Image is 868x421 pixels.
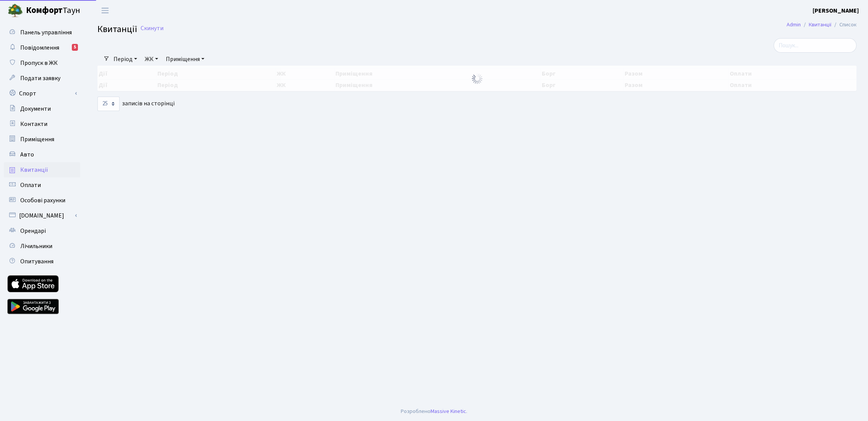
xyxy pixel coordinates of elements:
span: Повідомлення [20,44,59,52]
a: Оплати [4,177,80,193]
a: Пропуск в ЖК [4,55,80,71]
a: Авто [4,147,80,162]
a: [DOMAIN_NAME] [4,208,80,223]
nav: breadcrumb [775,17,868,33]
label: записів на сторінці [97,97,175,111]
select: записів на сторінці [97,97,120,111]
a: Приміщення [4,132,80,147]
a: [PERSON_NAME] [813,6,859,15]
a: Admin [787,21,801,29]
a: Скинути [141,25,164,32]
a: Лічильники [4,239,80,254]
span: Оплати [20,181,41,189]
div: 5 [72,44,78,51]
a: Подати заявку [4,71,80,86]
span: Документи [20,105,51,113]
a: Massive Kinetic [431,407,466,415]
a: Орендарі [4,223,80,239]
img: logo.png [8,3,23,18]
span: Орендарі [20,227,46,235]
b: Комфорт [26,4,63,16]
a: Спорт [4,86,80,101]
span: Приміщення [20,135,54,144]
span: Квитанції [97,23,137,36]
a: Приміщення [163,53,207,66]
a: Документи [4,101,80,116]
a: ЖК [142,53,161,66]
a: Повідомлення5 [4,40,80,55]
b: [PERSON_NAME] [813,6,859,15]
div: Розроблено . [401,407,467,416]
span: Особові рахунки [20,196,65,205]
li: Список [831,21,857,29]
img: Обробка... [471,73,483,85]
span: Подати заявку [20,74,60,82]
input: Пошук... [774,38,857,53]
span: Авто [20,150,34,159]
a: Панель управління [4,25,80,40]
button: Переключити навігацію [96,4,115,17]
a: Квитанції [4,162,80,177]
span: Лічильники [20,242,52,250]
a: Особові рахунки [4,193,80,208]
span: Квитанції [20,166,48,174]
a: Період [110,53,140,66]
a: Квитанції [809,21,831,29]
span: Панель управління [20,28,72,37]
span: Контакти [20,120,47,128]
span: Пропуск в ЖК [20,59,58,67]
a: Контакти [4,116,80,132]
span: Опитування [20,257,53,266]
span: Таун [26,4,80,17]
a: Опитування [4,254,80,269]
